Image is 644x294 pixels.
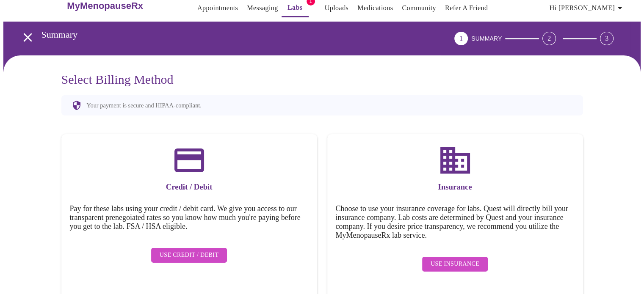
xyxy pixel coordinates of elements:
[197,2,238,14] a: Appointments
[431,259,479,269] span: Use Insurance
[287,2,303,14] a: Labs
[454,32,468,45] div: 1
[247,2,278,14] a: Messaging
[41,29,407,40] h3: Summary
[336,182,575,192] h3: Insurance
[445,2,488,14] a: Refer a Friend
[542,32,556,45] div: 2
[550,2,625,14] span: Hi [PERSON_NAME]
[357,2,393,14] a: Medications
[471,35,502,42] span: SUMMARY
[151,248,227,263] button: Use Credit / Debit
[70,204,309,231] h5: Pay for these labs using your credit / debit card. We give you access to our transparent prenegoi...
[67,0,143,11] h3: MyMenopauseRx
[422,257,488,272] button: Use Insurance
[160,250,219,261] span: Use Credit / Debit
[70,182,309,192] h3: Credit / Debit
[600,32,614,45] div: 3
[87,102,202,109] p: Your payment is secure and HIPAA-compliant.
[336,204,575,240] h5: Choose to use your insurance coverage for labs. Quest will directly bill your insurance company. ...
[402,2,436,14] a: Community
[15,25,40,50] button: open drawer
[61,72,583,87] h3: Select Billing Method
[325,2,349,14] a: Uploads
